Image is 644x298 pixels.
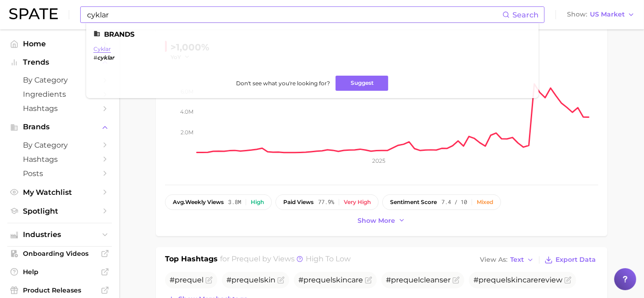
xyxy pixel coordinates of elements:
h2: for by Views [220,254,351,266]
span: 3.8m [228,199,241,205]
span: # [94,54,97,61]
li: Brands [94,30,531,38]
span: 7.4 / 10 [441,199,467,205]
button: Export Data [542,254,598,266]
a: Posts [7,166,112,181]
span: Hashtags [23,104,96,113]
button: paid views77.9%Very high [275,194,379,210]
span: # cleanser [386,276,451,284]
a: Spotlight [7,204,112,218]
a: Hashtags [7,152,112,166]
div: Mixed [477,199,493,205]
span: Text [510,257,524,262]
button: Trends [7,55,112,69]
a: Ingredients [7,87,112,101]
span: Home [23,39,96,48]
span: Show [567,12,587,17]
span: # skincare [298,276,363,284]
span: high to low [306,254,351,263]
button: Industries [7,228,112,242]
span: Onboarding Videos [23,249,96,258]
a: Hashtags [7,101,112,116]
span: View As [480,257,507,262]
em: cyklar [97,54,114,61]
img: SPATE [9,8,58,19]
span: Product Releases [23,286,96,294]
span: prequel [231,276,260,284]
span: Hashtags [23,155,96,164]
button: Flag as miscategorized or irrelevant [205,276,213,284]
button: Flag as miscategorized or irrelevant [277,276,285,284]
tspan: 2025 [373,157,386,164]
span: prequel [391,276,420,284]
span: # skincarereview [473,276,562,284]
span: Trends [23,58,96,66]
div: Very high [344,199,371,205]
button: Flag as miscategorized or irrelevant [452,276,460,284]
span: sentiment score [390,199,437,205]
abbr: average [173,199,185,205]
h1: Top Hashtags [165,254,218,266]
span: by Category [23,76,96,84]
button: Flag as miscategorized or irrelevant [564,276,572,284]
span: Help [23,268,96,276]
tspan: 4.0m [180,108,193,115]
button: sentiment score7.4 / 10Mixed [382,194,501,210]
span: prequel [232,254,261,263]
span: prequel [175,276,204,284]
a: cyklar [94,45,111,52]
span: Brands [23,123,96,131]
span: # [170,276,204,284]
button: Flag as miscategorized or irrelevant [365,276,372,284]
span: Search [512,11,539,19]
span: prequel [479,276,507,284]
span: prequel [303,276,332,284]
span: by Category [23,141,96,149]
button: Suggest [336,76,388,91]
span: Don't see what you're looking for? [236,80,330,87]
span: paid views [283,199,314,205]
a: Help [7,265,112,279]
span: # skin [226,276,275,284]
tspan: 2.0m [181,128,193,135]
span: Export Data [556,256,596,264]
span: Ingredients [23,90,96,99]
span: US Market [590,12,625,17]
span: Posts [23,169,96,178]
button: ShowUS Market [565,9,637,21]
button: avg.weekly views3.8mHigh [165,194,272,210]
span: Spotlight [23,207,96,215]
button: Brands [7,120,112,134]
a: by Category [7,138,112,152]
span: Industries [23,231,96,239]
div: High [251,199,264,205]
span: My Watchlist [23,188,96,197]
button: View AsText [478,254,536,266]
a: Home [7,37,112,51]
span: Show more [358,217,396,225]
span: 77.9% [318,199,334,205]
a: Product Releases [7,283,112,297]
span: weekly views [173,199,224,205]
a: Onboarding Videos [7,247,112,260]
button: Show more [356,215,408,227]
a: My Watchlist [7,185,112,199]
a: by Category [7,73,112,87]
input: Search here for a brand, industry, or ingredient [86,7,502,22]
